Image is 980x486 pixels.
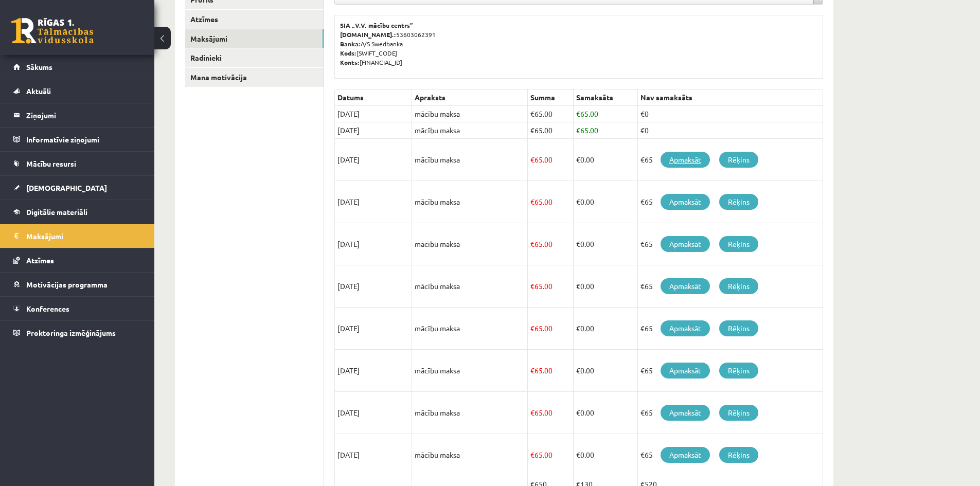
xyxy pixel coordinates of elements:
a: Digitālie materiāli [13,200,141,224]
a: Atzīmes [13,248,141,272]
td: 0.00 [573,392,637,434]
a: Apmaksāt [661,405,710,421]
td: mācību maksa [412,106,528,122]
span: € [576,450,580,459]
td: [DATE] [335,106,412,122]
td: mācību maksa [412,122,528,139]
td: €65 [637,308,823,350]
td: 65.00 [528,122,574,139]
td: [DATE] [335,181,412,223]
td: €65 [637,350,823,392]
a: Rēķins [719,278,758,294]
a: Informatīvie ziņojumi [13,128,141,151]
span: € [576,366,580,375]
span: € [530,155,534,164]
th: Datums [335,89,412,106]
a: Rēķins [719,320,758,336]
span: € [576,323,580,333]
td: mācību maksa [412,434,528,476]
td: mācību maksa [412,350,528,392]
td: 0.00 [573,139,637,181]
td: [DATE] [335,434,412,476]
a: Rēķins [719,447,758,463]
th: Summa [528,89,574,106]
span: € [530,450,534,459]
td: [DATE] [335,139,412,181]
td: €0 [637,106,823,122]
td: 0.00 [573,350,637,392]
span: Aktuāli [26,86,51,96]
td: [DATE] [335,308,412,350]
td: mācību maksa [412,265,528,308]
a: Rēķins [719,152,758,168]
p: 53603062391 A/S Swedbanka [SWIFT_CODE] [FINANCIAL_ID] [340,21,817,67]
span: € [530,109,534,118]
td: mācību maksa [412,139,528,181]
a: Apmaksāt [661,363,710,379]
td: mācību maksa [412,223,528,265]
span: € [530,323,534,333]
a: Apmaksāt [661,194,710,210]
td: 0.00 [573,434,637,476]
td: [DATE] [335,223,412,265]
a: Radinieki [185,48,324,67]
td: 65.00 [528,223,574,265]
a: Mācību resursi [13,152,141,175]
td: 0.00 [573,181,637,223]
a: Rīgas 1. Tālmācības vidusskola [11,18,94,44]
a: Maksājumi [13,224,141,248]
a: Konferences [13,297,141,320]
td: 65.00 [528,139,574,181]
span: € [530,281,534,291]
span: € [530,125,534,135]
span: Digitālie materiāli [26,207,87,217]
td: [DATE] [335,265,412,308]
th: Nav samaksāts [637,89,823,106]
a: Maksājumi [185,29,324,48]
td: €65 [637,434,823,476]
th: Samaksāts [573,89,637,106]
td: 0.00 [573,223,637,265]
a: Rēķins [719,236,758,252]
a: Apmaksāt [661,152,710,168]
span: € [576,125,580,135]
span: € [576,197,580,206]
td: [DATE] [335,392,412,434]
a: Apmaksāt [661,320,710,336]
span: € [576,408,580,417]
a: Sākums [13,55,141,79]
td: [DATE] [335,350,412,392]
td: 65.00 [528,265,574,308]
td: €0 [637,122,823,139]
span: Sākums [26,62,52,71]
span: Motivācijas programma [26,280,108,289]
span: € [576,109,580,118]
a: Aktuāli [13,79,141,103]
span: € [530,408,534,417]
a: Apmaksāt [661,236,710,252]
a: Atzīmes [185,10,324,29]
span: [DEMOGRAPHIC_DATA] [26,183,107,192]
td: €65 [637,139,823,181]
a: Rēķins [719,405,758,421]
td: mācību maksa [412,181,528,223]
td: 65.00 [573,106,637,122]
td: 65.00 [528,392,574,434]
td: €65 [637,392,823,434]
a: [DEMOGRAPHIC_DATA] [13,176,141,200]
legend: Maksājumi [26,224,141,248]
td: 0.00 [573,308,637,350]
td: 65.00 [528,181,574,223]
td: mācību maksa [412,392,528,434]
td: 65.00 [528,106,574,122]
td: 65.00 [528,434,574,476]
td: €65 [637,265,823,308]
td: [DATE] [335,122,412,139]
legend: Ziņojumi [26,103,141,127]
a: Rēķins [719,194,758,210]
a: Mana motivācija [185,68,324,87]
th: Apraksts [412,89,528,106]
td: 0.00 [573,265,637,308]
td: mācību maksa [412,308,528,350]
span: € [530,366,534,375]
